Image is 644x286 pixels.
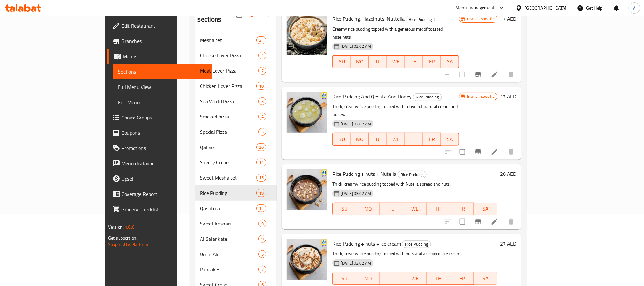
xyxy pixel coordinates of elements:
span: WE [406,204,424,213]
a: Edit menu item [491,148,498,156]
div: Menu-management [456,4,495,12]
span: SU [335,57,348,66]
div: Rice Pudding19 [195,185,277,201]
button: WE [403,272,427,285]
div: items [258,128,266,136]
span: 20 [257,144,266,150]
span: Rice Pudding And Qeshta And Honey [332,92,412,101]
button: TH [405,55,423,68]
span: SA [476,274,495,283]
div: Pancakes7 [195,262,277,277]
span: Qashtota [200,204,256,212]
div: Sweet Meshaltet15 [195,170,277,185]
span: Special Pizza [200,128,258,136]
span: 4 [259,53,266,59]
span: Cheese Lover Pizza [200,52,258,59]
div: Savory Crepe14 [195,155,277,170]
span: SA [443,135,456,144]
div: items [256,82,266,90]
span: Sea World Pizza [200,97,258,105]
span: Al Salankate [200,235,258,243]
span: TH [429,274,448,283]
span: Savory Crepe [200,159,256,166]
button: WE [387,133,405,146]
span: WE [389,135,402,144]
span: Qalbaz [200,143,256,151]
div: items [258,220,266,227]
span: 19 [257,190,266,196]
button: SU [332,55,351,68]
span: Get support on: [108,234,137,242]
a: Menus [107,49,212,64]
span: 3 [259,98,266,104]
div: Sea World Pizza3 [195,94,277,109]
span: [DATE] 03:02 AM [338,260,373,266]
a: Promotions [107,140,212,156]
span: TH [408,135,421,144]
div: items [256,174,266,182]
div: items [258,250,266,258]
button: MO [351,133,369,146]
a: Coupons [107,125,212,140]
span: Smoked pizza [200,113,258,120]
a: Grocery Checklist [107,202,212,217]
a: Sections [113,64,212,79]
span: Rice Pudding [398,171,426,178]
button: MO [356,272,380,285]
div: Meshaltet [200,36,256,44]
a: Edit menu item [491,71,498,78]
span: [DATE] 03:02 AM [338,43,373,49]
div: Sweet Koshari9 [195,216,277,231]
span: SU [335,135,348,144]
h2: Menu sections [198,5,237,24]
span: TH [429,204,448,213]
span: Promotions [121,144,207,152]
span: 14 [257,160,266,166]
span: MO [359,274,377,283]
span: Full Menu View [118,83,207,91]
div: Rice Pudding [200,189,256,197]
button: TU [380,272,403,285]
div: Rice Pudding [398,171,427,178]
span: FR [426,57,439,66]
div: items [256,204,266,212]
img: Rice Pudding, Hazelnuts, Nuttella [287,14,327,55]
a: Branches [107,33,212,49]
span: Branch specific [464,93,497,99]
p: Thick, creamy rice pudding topped with Nutella spread and nuts. [332,180,497,188]
button: Branch-specific-item [470,214,486,229]
span: Upsell [121,175,207,182]
button: FR [423,133,441,146]
div: Sweet Koshari [200,220,258,227]
span: MO [353,57,367,66]
span: A [633,4,636,11]
span: TU [382,204,401,213]
div: items [256,159,266,166]
a: Edit menu item [491,218,498,225]
span: Menu disclaimer [121,160,207,167]
span: 10 [257,83,266,89]
span: Rice Pudding [413,93,442,101]
span: 7 [259,68,266,74]
span: Menus [123,53,207,60]
span: 1.0.0 [125,223,134,231]
span: 21 [257,37,266,43]
h6: 17 AED [500,14,516,23]
p: Creamy rice pudding topped with a generous mix of toasted hazelnuts [332,25,459,41]
p: Thick, creamy rice pudding topped with a layer of natural cream and honey. [332,103,459,118]
span: Branch specific [464,16,497,22]
div: Rice Pudding [413,93,442,101]
div: Special Pizza5 [195,124,277,139]
button: delete [504,67,519,82]
span: SA [476,204,495,213]
span: WE [389,57,402,66]
span: SU [335,204,354,213]
span: Chicken Lover Pizza [200,82,256,90]
span: 5 [259,251,266,257]
span: Choice Groups [121,114,207,121]
span: SA [443,57,456,66]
